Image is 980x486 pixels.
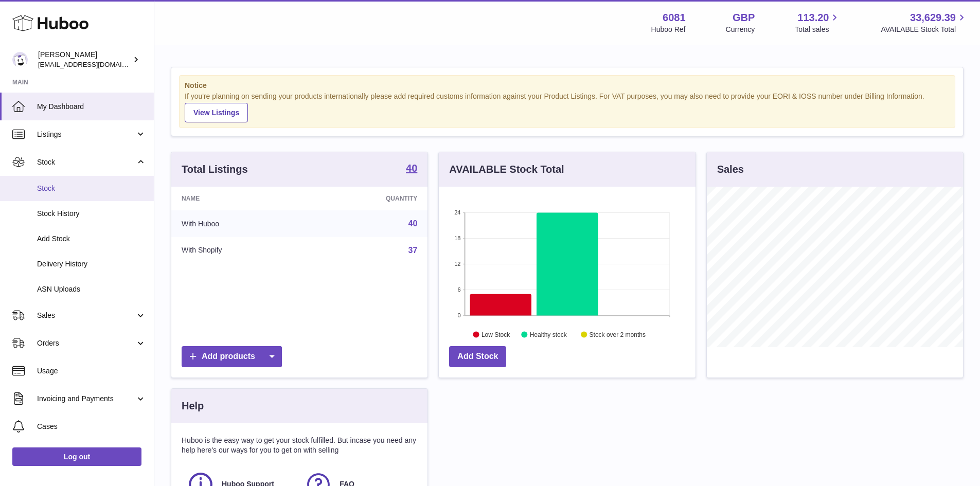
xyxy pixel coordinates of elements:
[406,163,417,175] a: 40
[717,163,744,176] h3: Sales
[530,331,567,338] text: Healthy stock
[12,52,28,67] img: internalAdmin-6081@internal.huboo.com
[455,209,461,215] text: 24
[185,81,950,91] strong: Notice
[171,187,310,210] th: Name
[406,163,417,173] strong: 40
[37,157,135,167] span: Stock
[455,261,461,267] text: 12
[182,346,282,367] a: Add products
[185,103,248,122] a: View Listings
[590,331,646,338] text: Stock over 2 months
[733,11,755,25] strong: GBP
[37,184,146,193] span: Stock
[458,286,461,293] text: 6
[182,399,204,413] h3: Help
[37,311,135,320] span: Sales
[185,92,950,122] div: If you're planning on sending your products internationally please add required customs informati...
[182,436,417,455] p: Huboo is the easy way to get your stock fulfilled. But incase you need any help here's our ways f...
[797,11,829,25] span: 113.20
[37,130,135,139] span: Listings
[795,25,841,34] span: Total sales
[795,11,841,34] a: 113.20 Total sales
[171,210,310,237] td: With Huboo
[455,235,461,241] text: 18
[881,11,968,34] a: 33,629.39 AVAILABLE Stock Total
[651,25,686,34] div: Huboo Ref
[37,209,146,219] span: Stock History
[182,163,248,176] h3: Total Listings
[910,11,956,25] span: 33,629.39
[171,237,310,264] td: With Shopify
[449,346,506,367] a: Add Stock
[37,422,146,431] span: Cases
[12,447,141,466] a: Log out
[38,50,131,69] div: [PERSON_NAME]
[37,394,135,404] span: Invoicing and Payments
[663,11,686,25] strong: 6081
[881,25,968,34] span: AVAILABLE Stock Total
[37,366,146,376] span: Usage
[449,163,564,176] h3: AVAILABLE Stock Total
[310,187,428,210] th: Quantity
[38,60,151,68] span: [EMAIL_ADDRESS][DOMAIN_NAME]
[37,234,146,244] span: Add Stock
[458,312,461,318] text: 0
[408,246,418,255] a: 37
[408,219,418,228] a: 40
[482,331,510,338] text: Low Stock
[37,259,146,269] span: Delivery History
[37,102,146,112] span: My Dashboard
[726,25,755,34] div: Currency
[37,284,146,294] span: ASN Uploads
[37,338,135,348] span: Orders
